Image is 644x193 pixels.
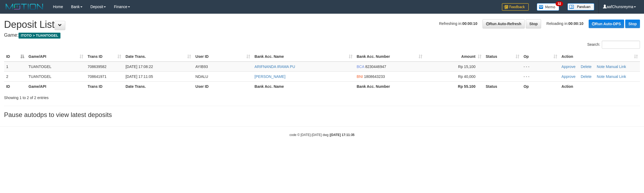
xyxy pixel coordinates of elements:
[597,74,605,79] a: Note
[589,20,624,28] a: Run Auto-DPS
[559,52,640,62] th: Action: activate to sort column ascending
[606,74,626,79] a: Manual Link
[125,74,153,79] span: [DATE] 17:11:05
[559,81,640,91] th: Action
[521,71,559,81] td: - - -
[195,65,208,69] span: AYIB93
[4,81,26,91] th: ID
[26,81,85,91] th: Game/API
[562,65,575,69] a: Approve
[195,74,208,79] span: NDALU
[484,81,521,91] th: Status
[290,133,355,137] small: code © [DATE]-[DATE] dwg |
[502,3,529,11] img: Feedback.jpg
[357,74,363,79] span: BNI
[537,3,559,11] img: Button%20Memo.svg
[330,133,354,137] strong: [DATE] 17:11:35
[562,74,575,79] a: Approve
[462,21,477,26] strong: 00:00:10
[88,65,106,69] span: 708639582
[458,65,476,69] span: Rp 15,100
[252,81,354,91] th: Bank Acc. Name
[88,74,106,79] span: 708641971
[4,3,45,11] img: MOTION_logo.png
[625,20,640,28] a: Stop
[4,93,264,100] div: Showing 1 to 2 of 2 entries
[252,52,354,62] th: Bank Acc. Name: activate to sort column ascending
[364,74,385,79] span: Copy 1808643233 to clipboard
[193,81,252,91] th: User ID
[4,52,26,62] th: ID: activate to sort column descending
[526,19,541,28] a: Stop
[254,74,285,79] a: [PERSON_NAME]
[4,33,640,38] h4: Game:
[4,62,26,72] td: 1
[587,41,640,49] label: Search:
[26,62,85,72] td: TUANTOGEL
[19,33,60,39] span: ITOTO > TUANTOGEL
[424,52,484,62] th: Amount: activate to sort column ascending
[26,52,85,62] th: Game/API: activate to sort column ascending
[581,74,591,79] a: Delete
[606,65,626,69] a: Manual Link
[355,81,424,91] th: Bank Acc. Number
[254,65,295,69] a: ARIFNANDA IRAMA PU
[4,19,640,30] h1: Deposit List
[4,111,640,118] h3: Pause autodps to view latest deposits
[521,81,559,91] th: Op
[424,81,484,91] th: Rp 55.100
[484,52,521,62] th: Status: activate to sort column ascending
[602,41,640,49] input: Search:
[521,62,559,72] td: - - -
[458,74,476,79] span: Rp 40,000
[597,65,605,69] a: Note
[85,52,123,62] th: Trans ID: activate to sort column ascending
[123,52,193,62] th: Date Trans.: activate to sort column ascending
[581,65,591,69] a: Delete
[556,1,563,6] span: 32
[546,21,584,26] span: Reloading in:
[521,52,559,62] th: Op: activate to sort column ascending
[4,71,26,81] td: 2
[193,52,252,62] th: User ID: activate to sort column ascending
[26,71,85,81] td: TUANTOGEL
[567,3,594,10] img: panduan.png
[357,65,364,69] span: BCA
[85,81,123,91] th: Trans ID
[355,52,424,62] th: Bank Acc. Number: activate to sort column ascending
[123,81,193,91] th: Date Trans.
[483,19,525,28] a: Run Auto-Refresh
[125,65,153,69] span: [DATE] 17:08:22
[439,21,477,26] span: Refreshing in:
[365,65,386,69] span: Copy 8230446947 to clipboard
[569,21,584,26] strong: 00:00:10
